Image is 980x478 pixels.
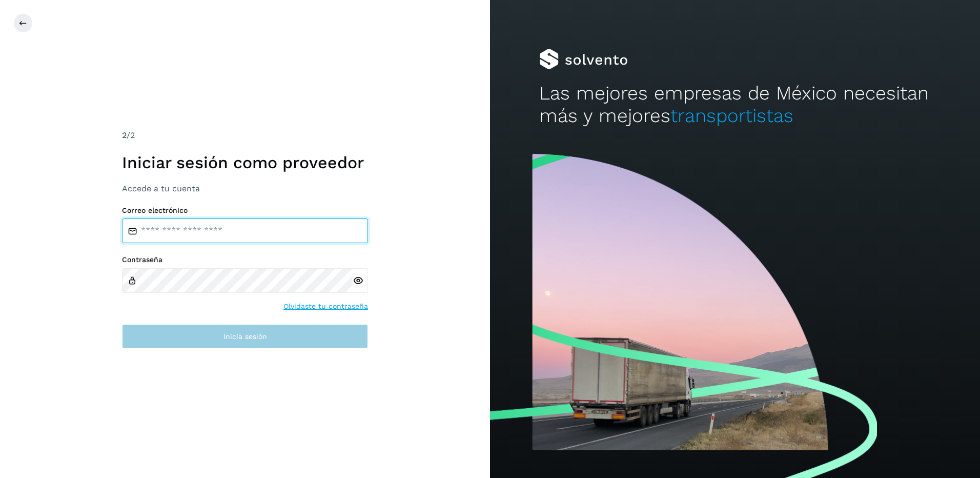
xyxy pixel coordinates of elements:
[122,324,368,349] button: Inicia sesión
[539,82,931,128] h2: Las mejores empresas de México necesitan más y mejores
[122,206,368,215] label: Correo electrónico
[283,301,368,312] a: Olvidaste tu contraseña
[122,184,368,193] h3: Accede a tu cuenta
[122,130,127,140] span: 2
[670,105,793,127] span: transportistas
[223,333,267,340] span: Inicia sesión
[122,255,368,264] label: Contraseña
[122,129,368,142] div: /2
[122,153,368,172] h1: Iniciar sesión como proveedor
